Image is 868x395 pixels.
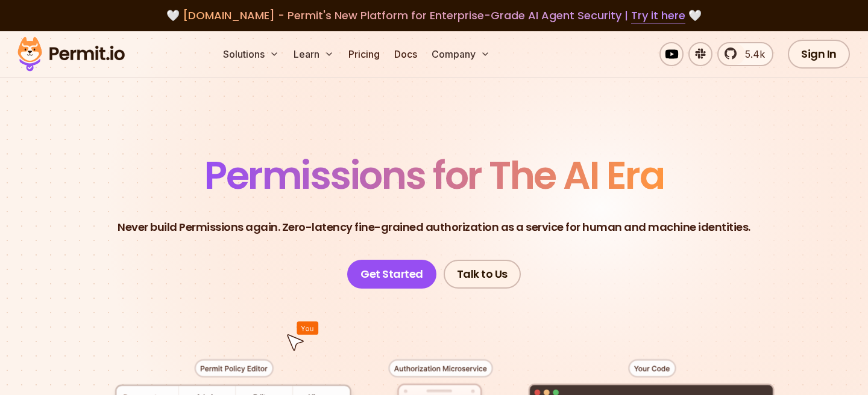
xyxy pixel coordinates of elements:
[717,42,773,66] a: 5.4k
[347,260,436,289] a: Get Started
[788,40,850,69] a: Sign In
[12,34,130,75] img: Permit logo
[344,42,385,66] a: Pricing
[444,260,521,289] a: Talk to Us
[204,149,664,202] span: Permissions for The AI Era
[183,8,685,23] span: [DOMAIN_NAME] - Permit's New Platform for Enterprise-Grade AI Agent Security |
[738,47,765,61] span: 5.4k
[389,42,422,66] a: Docs
[289,42,339,66] button: Learn
[218,42,284,66] button: Solutions
[29,7,839,24] div: 🤍 🤍
[118,219,750,236] p: Never build Permissions again. Zero-latency fine-grained authorization as a service for human and...
[631,8,685,23] a: Try it here
[427,42,495,66] button: Company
